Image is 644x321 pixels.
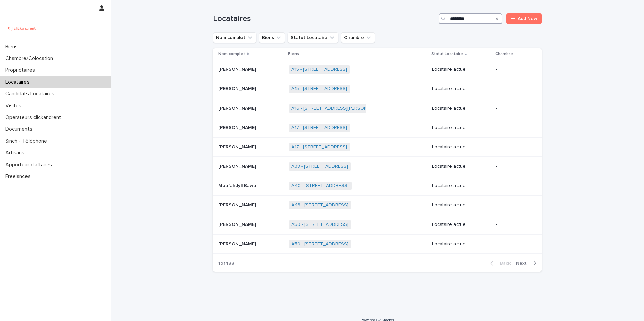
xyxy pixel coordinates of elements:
[3,162,57,168] p: Apporteur d'affaires
[3,103,27,109] p: Visites
[496,183,531,189] p: -
[432,144,491,150] p: Locataire actuel
[3,173,36,180] p: Freelances
[213,32,256,43] button: Nom complet
[432,67,491,72] p: Locataire actuel
[288,50,299,58] p: Biens
[291,202,348,208] a: A43 - [STREET_ADDRESS]
[213,118,542,137] tr: [PERSON_NAME][PERSON_NAME] A17 - [STREET_ADDRESS] Locataire actuel-
[213,14,436,24] h1: Locataires
[496,164,531,169] p: -
[496,222,531,228] p: -
[341,32,375,43] button: Chambre
[291,144,347,150] a: A17 - [STREET_ADDRESS]
[291,86,347,92] a: A15 - [STREET_ADDRESS]
[431,50,463,58] p: Statut Locataire
[291,222,348,228] a: A50 - [STREET_ADDRESS]
[495,50,513,58] p: Chambre
[213,157,542,176] tr: [PERSON_NAME][PERSON_NAME] A38 - [STREET_ADDRESS] Locataire actuel-
[291,241,348,247] a: A50 - [STREET_ADDRESS]
[218,85,257,92] p: [PERSON_NAME]
[496,86,531,92] p: -
[3,55,58,62] p: Chambre/Colocation
[291,125,347,131] a: A17 - [STREET_ADDRESS]
[213,99,542,118] tr: [PERSON_NAME][PERSON_NAME] A16 - [STREET_ADDRESS][PERSON_NAME] Locataire actuel-
[432,125,491,131] p: Locataire actuel
[218,220,257,228] p: [PERSON_NAME]
[506,13,542,24] a: Add New
[432,164,491,169] p: Locataire actuel
[291,67,347,72] a: A15 - [STREET_ADDRESS]
[496,67,531,72] p: -
[218,50,245,58] p: Nom complet
[3,150,30,156] p: Artisans
[213,195,542,215] tr: [PERSON_NAME][PERSON_NAME] A43 - [STREET_ADDRESS] Locataire actuel-
[218,104,257,111] p: [PERSON_NAME]
[432,222,491,228] p: Locataire actuel
[3,126,38,132] p: Documents
[213,234,542,254] tr: [PERSON_NAME][PERSON_NAME] A50 - [STREET_ADDRESS] Locataire actuel-
[432,183,491,189] p: Locataire actuel
[3,91,60,97] p: Candidats Locataires
[496,106,531,111] p: -
[496,261,511,266] span: Back
[213,60,542,79] tr: [PERSON_NAME][PERSON_NAME] A15 - [STREET_ADDRESS] Locataire actuel-
[496,241,531,247] p: -
[3,67,40,73] p: Propriétaires
[218,201,257,208] p: [PERSON_NAME]
[485,260,513,266] button: Back
[496,202,531,208] p: -
[259,32,285,43] button: Biens
[432,86,491,92] p: Locataire actuel
[218,124,257,131] p: [PERSON_NAME]
[439,13,502,24] input: Search
[516,261,531,266] span: Next
[218,240,257,247] p: [PERSON_NAME]
[291,164,348,169] a: A38 - [STREET_ADDRESS]
[518,16,537,21] span: Add New
[218,182,257,189] p: Moufahdyll Bawa
[218,65,257,72] p: [PERSON_NAME]
[432,241,491,247] p: Locataire actuel
[213,255,240,272] p: 1 of 488
[496,125,531,131] p: -
[218,143,257,150] p: [PERSON_NAME]
[213,215,542,234] tr: [PERSON_NAME][PERSON_NAME] A50 - [STREET_ADDRESS] Locataire actuel-
[496,144,531,150] p: -
[218,162,257,169] p: [PERSON_NAME]
[291,183,349,189] a: A40 - [STREET_ADDRESS]
[3,79,35,85] p: Locataires
[432,106,491,111] p: Locataire actuel
[3,44,23,50] p: Biens
[213,79,542,99] tr: [PERSON_NAME][PERSON_NAME] A15 - [STREET_ADDRESS] Locataire actuel-
[288,32,338,43] button: Statut Locataire
[3,138,52,144] p: Sinch - Téléphone
[291,106,384,111] a: A16 - [STREET_ADDRESS][PERSON_NAME]
[213,137,542,157] tr: [PERSON_NAME][PERSON_NAME] A17 - [STREET_ADDRESS] Locataire actuel-
[5,22,38,35] img: UCB0brd3T0yccxBKYDjQ
[3,114,66,121] p: Operateurs clickandrent
[213,176,542,196] tr: Moufahdyll BawaMoufahdyll Bawa A40 - [STREET_ADDRESS] Locataire actuel-
[432,202,491,208] p: Locataire actuel
[513,260,542,266] button: Next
